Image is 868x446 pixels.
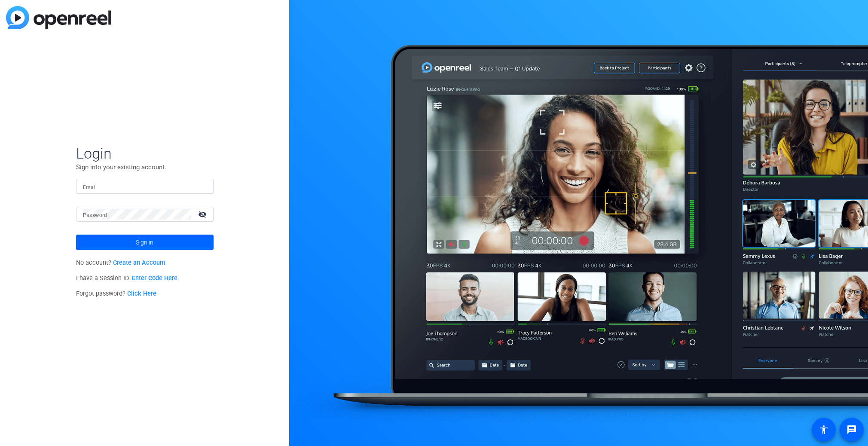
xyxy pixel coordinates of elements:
[113,259,165,266] a: Create an Account
[127,290,156,297] a: Click Here
[193,208,214,220] mat-icon: visibility_off
[132,275,177,282] a: Enter Code Here
[76,259,166,266] span: No account?
[76,290,157,297] span: Forgot password?
[83,184,97,190] mat-label: Email
[847,425,857,435] mat-icon: message
[76,235,214,250] button: Sign in
[136,232,153,253] span: Sign in
[76,275,178,282] span: I have a Session ID.
[6,6,111,29] img: blue-gradient.svg
[819,425,829,435] mat-icon: accessibility
[76,144,214,162] span: Login
[83,181,207,192] input: Enter Email Address
[76,162,214,172] p: Sign into your existing account.
[83,212,107,218] mat-label: Password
